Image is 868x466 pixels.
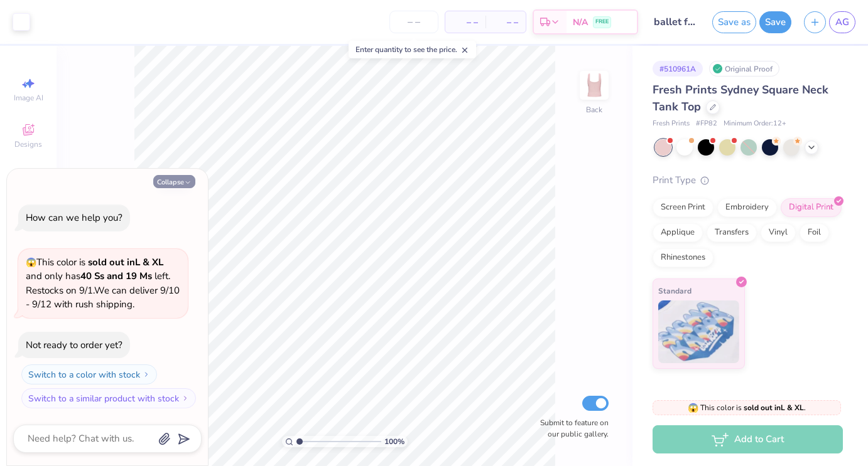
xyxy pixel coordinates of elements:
div: Foil [800,223,829,242]
span: This color is and only has left . Restocks on 9/1. We can deliver 9/10 - 9/12 with rush shipping. [26,256,180,311]
span: – – [493,16,518,29]
div: Original Proof [709,61,779,77]
div: How can we help you? [26,211,122,224]
button: Save as [712,11,756,33]
span: This color is . [688,402,806,413]
div: Not ready to order yet? [26,339,122,351]
span: Image AI [14,93,43,103]
div: Transfers [707,223,757,242]
div: Embroidery [717,198,777,217]
strong: sold out in L & XL [744,403,804,413]
span: – – [453,16,478,29]
div: Rhinestones [653,248,713,267]
input: – – [389,11,438,33]
span: Fresh Prints [653,119,690,129]
img: Switch to a similar product with stock [182,395,189,402]
strong: 40 Ss and 19 Ms [80,270,152,282]
div: Print Type [653,173,843,188]
div: Vinyl [761,223,796,242]
span: 100 % [384,436,404,447]
img: Standard [658,300,739,363]
input: Untitled Design [644,9,706,34]
div: Enter quantity to see the price. [349,41,476,58]
span: Standard [658,284,692,297]
span: Minimum Order: 12 + [724,119,786,129]
span: N/A [573,16,588,29]
span: 😱 [26,257,36,268]
button: Switch to a color with stock [21,364,157,384]
div: Digital Print [781,198,842,217]
img: Switch to a color with stock [143,371,150,378]
button: Collapse [153,175,195,188]
a: AG [829,11,855,33]
button: Switch to a similar product with stock [21,388,196,408]
span: Designs [14,139,42,149]
img: Back [582,73,607,98]
span: 😱 [688,402,698,414]
span: AG [835,15,849,29]
button: Save [759,11,791,33]
strong: sold out in L & XL [88,256,163,268]
div: # 510961A [653,61,703,77]
span: # FP82 [696,119,717,129]
span: Fresh Prints Sydney Square Neck Tank Top [653,82,828,114]
span: FREE [595,18,609,26]
div: Applique [653,223,703,242]
div: Screen Print [653,198,713,217]
div: Back [586,104,602,115]
label: Submit to feature on our public gallery. [533,417,609,440]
